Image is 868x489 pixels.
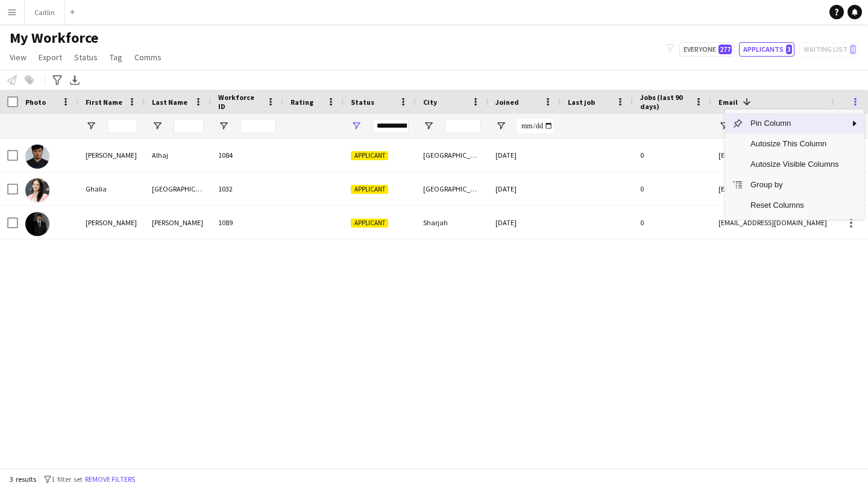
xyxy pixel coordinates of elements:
span: Status [351,98,374,107]
span: 277 [719,45,732,54]
span: Comms [134,52,162,63]
span: Tag [110,52,122,63]
span: First Name [86,98,122,107]
span: My Workforce [10,29,98,47]
span: 1 filter set [51,475,83,484]
div: [GEOGRAPHIC_DATA] [416,172,488,205]
div: Sharjah [416,206,488,239]
span: City [423,98,437,107]
input: Workforce ID Filter Input [240,119,276,133]
div: 1089 [211,206,283,239]
img: Ghalia Turki [25,178,49,202]
span: Pin Column [743,113,846,134]
button: Open Filter Menu [218,120,229,131]
span: Group by [743,175,846,195]
span: Applicant [351,219,388,228]
input: City Filter Input [445,119,481,133]
span: Export [39,52,62,63]
button: Applicants3 [739,42,794,57]
div: Column Menu [725,110,864,219]
div: 0 [633,139,711,172]
input: First Name Filter Input [107,119,137,133]
img: Mohammed Alhaj [25,145,49,169]
span: Applicant [351,151,388,160]
button: Open Filter Menu [351,120,362,131]
app-action-btn: Export XLSX [68,73,82,87]
a: View [5,49,31,65]
span: Applicant [351,185,388,194]
span: Workforce ID [218,93,262,111]
input: Joined Filter Input [517,119,553,133]
div: [DATE] [488,139,561,172]
a: Status [69,49,102,65]
div: 0 [633,206,711,239]
span: Last Name [152,98,187,107]
div: [PERSON_NAME] [145,206,211,239]
span: Autosize This Column [743,134,846,154]
span: View [10,52,27,63]
button: Remove filters [83,473,137,486]
span: Autosize Visible Columns [743,154,846,175]
div: 0 [633,172,711,205]
span: Joined [495,98,519,107]
span: Rating [291,98,313,107]
a: Export [34,49,67,65]
div: [PERSON_NAME] [78,206,145,239]
div: [DATE] [488,172,561,205]
div: [GEOGRAPHIC_DATA] [416,139,488,172]
button: Caitlin [25,1,65,24]
button: Open Filter Menu [719,120,729,131]
app-action-btn: Advanced filters [50,73,64,87]
span: 3 [786,45,792,54]
button: Open Filter Menu [423,120,434,131]
span: Status [74,52,98,63]
div: [DATE] [488,206,561,239]
button: Open Filter Menu [152,120,163,131]
button: Open Filter Menu [86,120,96,131]
div: 1032 [211,172,283,205]
div: 1084 [211,139,283,172]
span: Photo [25,98,46,107]
span: Jobs (last 90 days) [640,93,690,111]
button: Everyone277 [679,42,734,57]
span: Email [719,98,738,107]
button: Open Filter Menu [495,120,506,131]
img: Abdullah Alshawi [25,212,49,236]
span: Reset Columns [743,195,846,216]
div: Ghalia [78,172,145,205]
span: Last job [568,98,595,107]
a: Tag [105,49,127,65]
a: Comms [130,49,166,65]
input: Last Name Filter Input [174,119,204,133]
div: [PERSON_NAME] [78,139,145,172]
div: [GEOGRAPHIC_DATA] [145,172,211,205]
div: Alhaj [145,139,211,172]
